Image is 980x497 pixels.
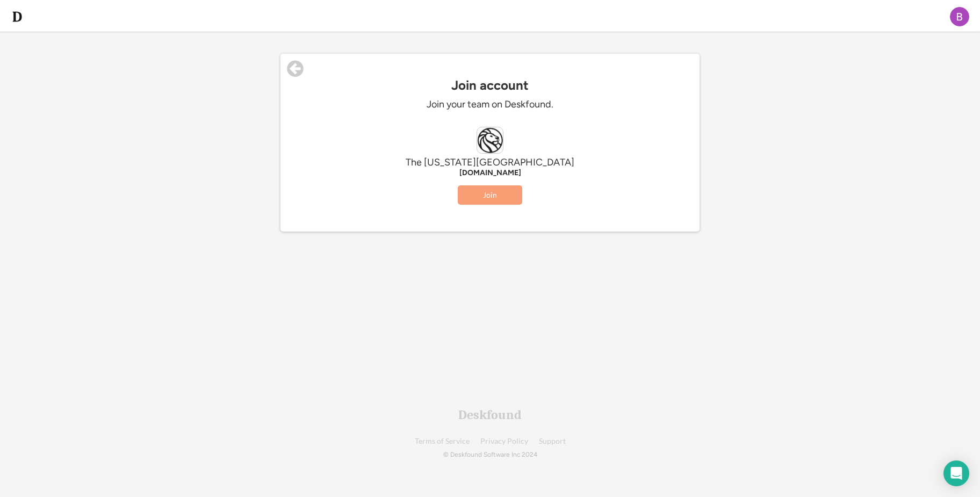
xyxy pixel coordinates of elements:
[11,10,24,23] img: d-whitebg.png
[539,437,566,445] a: Support
[477,127,503,153] img: nypl.org
[943,460,969,486] div: Open Intercom Messenger
[458,408,522,421] div: Deskfound
[329,169,651,177] div: [DOMAIN_NAME]
[329,98,651,111] div: Join your team on Deskfound.
[950,7,969,26] img: ACg8ocIRg7V72OM2HFrtDK5kYe-5yFZ3WoT7YxD7aMhmqe4uCPb1ug=s96-c
[415,437,470,445] a: Terms of Service
[280,78,700,93] div: Join account
[480,437,528,445] a: Privacy Policy
[329,156,651,169] div: The [US_STATE][GEOGRAPHIC_DATA]
[458,185,522,205] button: Join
